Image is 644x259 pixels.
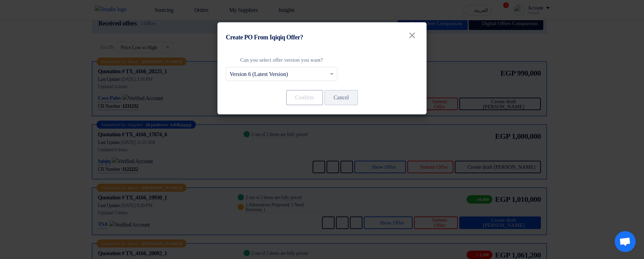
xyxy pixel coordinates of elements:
[408,28,416,43] span: ×
[226,56,337,64] label: Can you select offer version you want?
[226,33,303,42] h4: Create PO From Iqiqiq Offer?
[286,90,323,105] button: Confirm
[615,231,636,252] div: Open chat
[324,90,358,105] button: Cancel
[402,27,422,41] button: Close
